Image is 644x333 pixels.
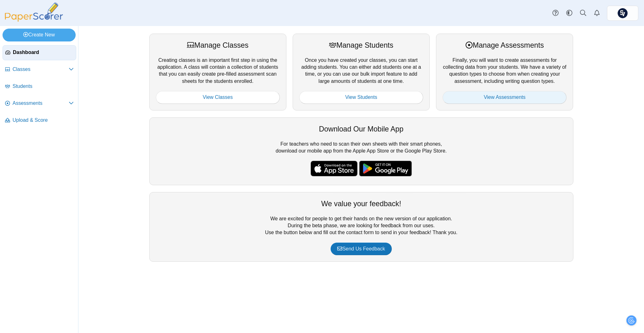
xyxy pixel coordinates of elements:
[331,243,391,255] a: Send Us Feedback
[607,6,638,21] a: ps.PvyhDibHWFIxMkTk
[156,91,280,104] a: View Classes
[149,34,286,110] div: Creating classes is an important first step in using the application. A class will contain a coll...
[156,199,567,209] div: We value your feedback!
[149,117,573,185] div: For teachers who need to scan their own sheets with their smart phones, download our mobile app f...
[359,161,412,176] img: google-play-badge.png
[3,45,76,60] a: Dashboard
[13,66,69,73] span: Classes
[3,96,76,111] a: Assessments
[3,79,76,94] a: Students
[13,117,74,124] span: Upload & Score
[13,83,74,90] span: Students
[443,40,567,50] div: Manage Assessments
[299,40,423,50] div: Manage Students
[293,34,430,110] div: Once you have created your classes, you can start adding students. You can either add students on...
[337,246,385,251] span: Send Us Feedback
[590,6,604,20] a: Alerts
[311,161,358,176] img: apple-store-badge.svg
[13,49,73,56] span: Dashboard
[3,3,65,22] img: PaperScorer
[13,100,69,107] span: Assessments
[156,40,280,50] div: Manage Classes
[299,91,423,104] a: View Students
[443,91,567,104] a: View Assessments
[618,8,628,18] span: Chris Paolelli
[3,17,65,23] a: PaperScorer
[3,113,76,128] a: Upload & Score
[149,192,573,262] div: We are excited for people to get their hands on the new version of our application. During the be...
[3,29,76,41] a: Create New
[156,124,567,134] div: Download Our Mobile App
[3,62,76,77] a: Classes
[618,8,628,18] img: ps.PvyhDibHWFIxMkTk
[436,34,573,110] div: Finally, you will want to create assessments for collecting data from your students. We have a va...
